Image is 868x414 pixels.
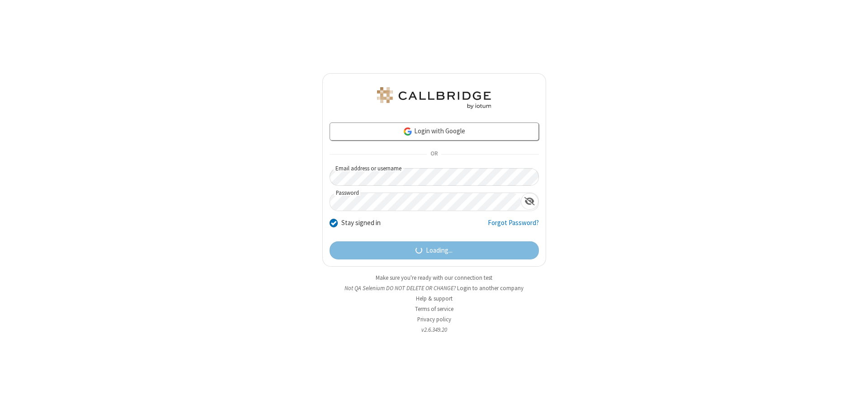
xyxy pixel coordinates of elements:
input: Email address or username [330,168,539,186]
img: google-icon.png [403,127,413,136]
a: Login with Google [330,122,539,141]
a: Terms of service [415,305,453,313]
img: QA Selenium DO NOT DELETE OR CHANGE [375,87,493,109]
span: OR [427,148,441,161]
button: Login to another company [457,284,524,292]
a: Help & support [416,295,453,302]
li: v2.6.349.20 [322,325,546,334]
div: Show password [521,193,538,210]
li: Not QA Selenium DO NOT DELETE OR CHANGE? [322,284,546,292]
a: Forgot Password? [488,218,539,235]
iframe: Chat [845,390,861,408]
span: Loading... [426,245,453,256]
label: Stay signed in [341,218,381,228]
a: Privacy policy [417,315,451,323]
button: Loading... [330,241,539,259]
input: Password [330,193,521,211]
a: Make sure you're ready with our connection test [376,274,492,282]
